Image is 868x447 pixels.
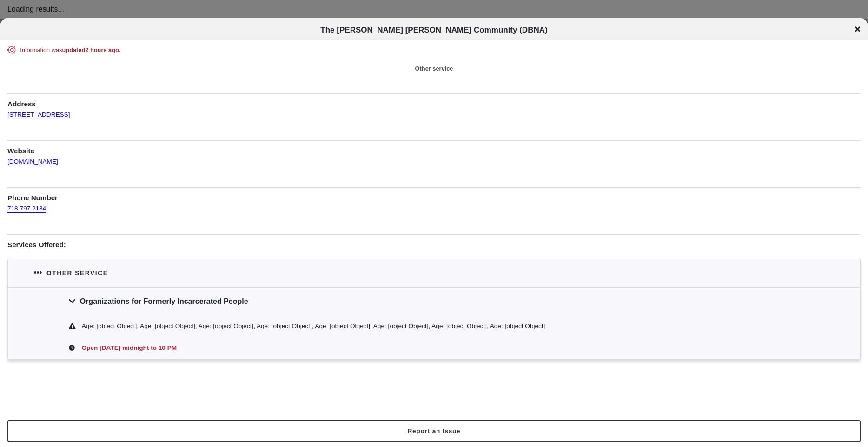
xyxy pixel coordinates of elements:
[320,26,547,34] span: The [PERSON_NAME] [PERSON_NAME] Community (DBNA)
[7,149,58,165] a: [DOMAIN_NAME]
[7,196,46,212] a: 718.797.2184
[7,102,70,118] a: [STREET_ADDRESS]
[7,93,861,109] h1: Address
[7,64,861,73] div: Other service
[62,46,121,53] span: updated 2 hours ago .
[46,268,108,278] div: Other service
[20,46,848,54] div: Information was
[82,321,800,331] div: Age: [object Object], Age: [object Object], Age: [object Object], Age: [object Object], Age: [obj...
[7,234,861,250] h1: Services Offered:
[7,187,861,203] h1: Phone Number
[7,140,861,156] h1: Website
[7,420,861,442] button: Report an Issue
[80,343,800,353] div: Open [DATE] midnight to 10 PM
[8,287,860,316] div: Organizations for Formerly Incarcerated People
